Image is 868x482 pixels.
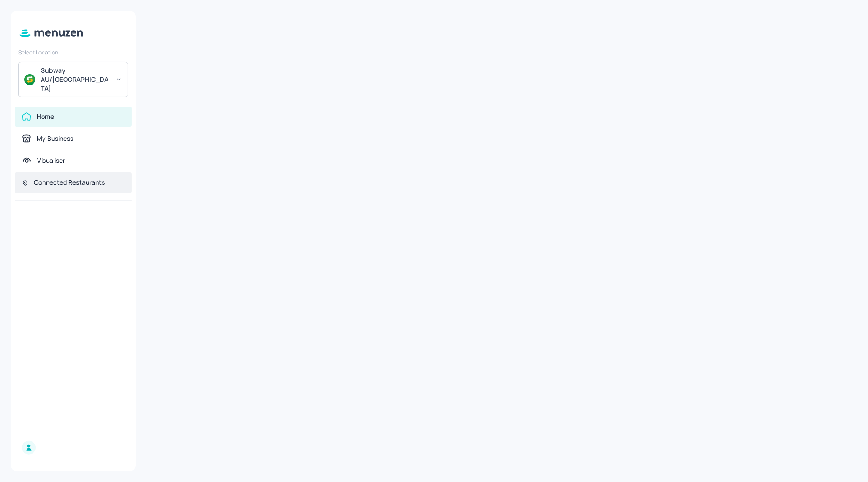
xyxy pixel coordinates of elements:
div: Connected Restaurants [34,178,105,187]
div: My Business [37,134,73,143]
div: Subway AU/[GEOGRAPHIC_DATA] [41,66,110,93]
div: Visualiser [37,156,65,165]
div: Home [37,112,54,121]
img: avatar [24,74,35,85]
div: Select Location [18,48,128,56]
